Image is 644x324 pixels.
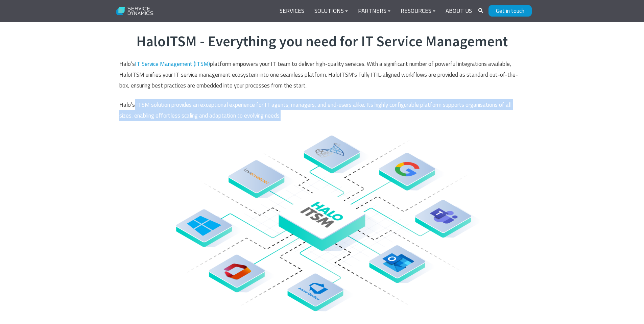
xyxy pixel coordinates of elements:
p: Halo’s platform empowers your IT team to deliver high-quality services. With a significant number... [119,58,525,91]
h2: HaloITSM - Everything you need for IT Service Management [119,33,525,50]
div: Navigation Menu [275,3,477,19]
a: About Us [440,3,477,19]
a: Get in touch [488,5,532,17]
a: Solutions [309,3,353,19]
a: Services [275,3,309,19]
a: Resources [396,3,440,19]
p: Halo’s ITSM solution provides an exceptional experience for IT agents, managers, and end-users al... [119,99,525,121]
a: Partners [353,3,396,19]
img: Service Dynamics Logo - White [113,2,158,20]
a: IT Service Management (ITSM) [135,59,210,68]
